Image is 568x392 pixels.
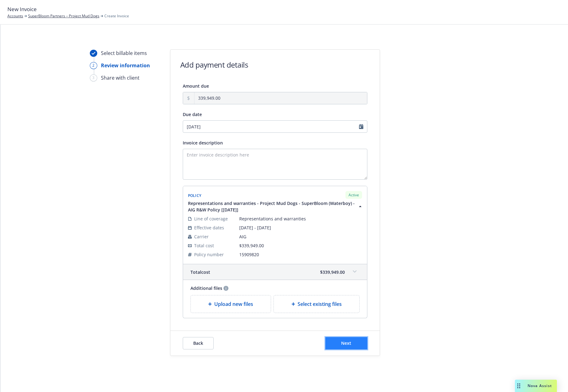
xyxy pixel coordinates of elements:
[214,300,253,308] span: Upload new files
[298,300,342,308] span: Select existing files
[239,251,362,258] span: 15909820
[528,383,552,388] span: Nova Assist
[341,340,351,346] span: Next
[194,224,224,231] span: Effective dates
[194,251,224,258] span: Policy number
[194,92,367,104] input: 0.00
[194,233,209,240] span: Carrier
[183,83,209,89] span: Amount due
[101,74,140,81] div: Share with client
[320,269,345,275] span: $339,949.00
[239,233,362,240] span: AIG
[239,215,362,222] span: Representations and warranties
[274,295,360,313] div: Select existing files
[190,269,210,275] span: Total cost
[101,62,150,69] div: Review information
[7,13,23,19] a: Accounts
[183,140,223,146] span: Invoice description
[101,49,147,57] div: Select billable items
[188,200,356,213] span: Representations and warranties - Project Mud Dogs - SuperBloom (Waterboy) - AIG R&W Policy [[DATE]]
[28,13,99,19] a: SuperBloom Partners – Project Mud Dogs
[193,340,203,346] span: Back
[194,242,214,249] span: Total cost
[515,380,557,392] button: Nova Assist
[183,264,367,280] div: Totalcost$339,949.00
[239,224,362,231] span: [DATE] - [DATE]
[188,193,202,198] span: Policy
[7,5,37,13] span: New Invoice
[190,295,271,313] div: Upload new files
[183,149,367,180] textarea: Enter invoice description here
[190,285,222,291] span: Additional files
[104,13,129,19] span: Create Invoice
[239,243,264,248] span: $339,949.00
[90,74,97,81] div: 3
[183,337,214,349] button: Back
[194,215,228,222] span: Line of coverage
[90,62,97,69] div: 2
[188,200,363,213] button: Representations and warranties - Project Mud Dogs - SuperBloom (Waterboy) - AIG R&W Policy [[DATE]]
[183,111,202,117] span: Due date
[183,120,367,133] input: MM/DD/YYYY
[345,191,362,199] div: Active
[180,60,248,70] h1: Add payment details
[515,380,523,392] div: Drag to move
[325,337,367,349] button: Next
